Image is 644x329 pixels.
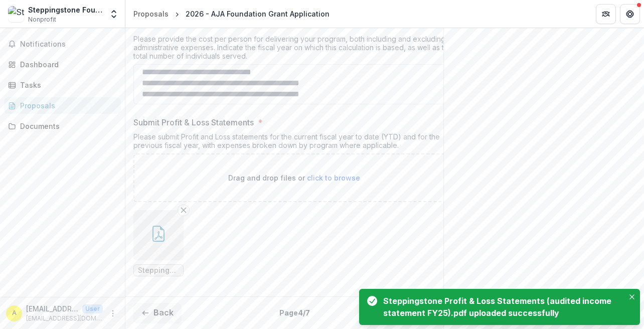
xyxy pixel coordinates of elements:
[186,9,330,19] div: 2026 - AJA Foundation Grant Application
[620,4,640,24] button: Get Help
[20,80,113,90] div: Tasks
[4,118,121,134] a: Documents
[4,97,121,114] a: Proposals
[133,303,182,323] button: Back
[129,7,334,21] nav: breadcrumb
[138,266,179,275] span: Steppingstone Profit & Loss Statements (audited income statement FY25).pdf
[26,303,78,314] p: [EMAIL_ADDRESS][DOMAIN_NAME]
[28,5,103,15] div: Steppingstone Foundation, Inc.
[107,4,121,24] button: Open entity switcher
[82,304,103,313] p: User
[28,15,56,24] span: Nonprofit
[133,35,454,64] div: Please provide the cost per person for delivering your program, both including and excluding admi...
[20,59,113,70] div: Dashboard
[4,36,121,52] button: Notifications
[8,6,24,22] img: Steppingstone Foundation, Inc.
[307,174,360,182] span: click to browse
[178,204,190,216] button: Remove File
[133,210,184,276] div: Remove FileSteppingstone Profit & Loss Statements (audited income statement FY25).pdf
[133,9,169,19] div: Proposals
[383,295,620,319] div: Steppingstone Profit & Loss Statements (audited income statement FY25).pdf uploaded successfully
[20,40,117,49] span: Notifications
[12,310,17,316] div: advancement@steppingstone.org
[228,173,360,183] p: Drag and drop files or
[4,77,121,93] a: Tasks
[26,314,103,323] p: [EMAIL_ADDRESS][DOMAIN_NAME]
[355,285,644,329] div: Notifications-bottom-right
[20,121,113,131] div: Documents
[596,4,616,24] button: Partners
[20,100,113,111] div: Proposals
[279,307,310,318] p: Page 4 / 7
[129,7,173,21] a: Proposals
[133,132,454,153] div: Please submit Profit and Loss statements for the current fiscal year to date (YTD) and for the pr...
[4,56,121,73] a: Dashboard
[133,116,254,128] p: Submit Profit & Loss Statements
[626,291,638,303] button: Close
[107,307,119,319] button: More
